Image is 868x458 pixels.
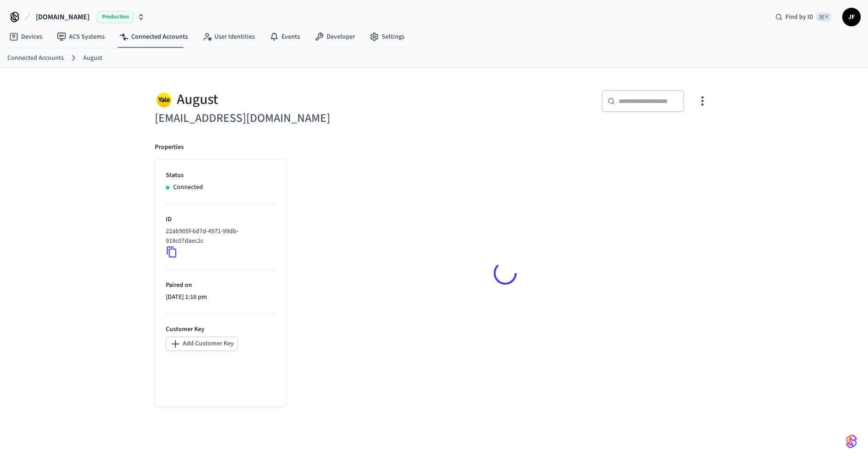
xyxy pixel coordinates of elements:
[112,29,195,45] a: Connected Accounts
[166,292,275,302] p: [DATE] 1:16 pm
[846,434,857,449] img: SeamLogoGradient.69752ec5.svg
[166,337,238,351] button: Add Customer Key
[166,281,275,290] p: Paired on
[83,53,102,63] a: August
[842,8,861,26] button: JF
[155,90,428,109] div: August
[166,325,275,334] p: Customer Key
[173,183,203,192] p: Connected
[166,215,275,224] p: ID
[362,29,412,45] a: Settings
[155,90,173,109] img: Yale Logo, Square
[155,143,184,152] p: Properties
[307,29,362,45] a: Developer
[2,29,50,45] a: Devices
[50,29,112,45] a: ACS Systems
[7,53,64,63] a: Connected Accounts
[155,109,428,128] h6: [EMAIL_ADDRESS][DOMAIN_NAME]
[166,171,275,180] p: Status
[262,29,307,45] a: Events
[166,227,271,246] p: 22ab905f-6d7d-4971-99db-918c07daec2c
[785,12,813,22] span: Find by ID
[816,12,831,22] span: ⌘ K
[768,9,839,25] div: Find by ID⌘ K
[36,11,90,23] span: [DOMAIN_NAME]
[195,29,262,45] a: User Identities
[97,11,134,23] span: Production
[843,9,860,25] span: JF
